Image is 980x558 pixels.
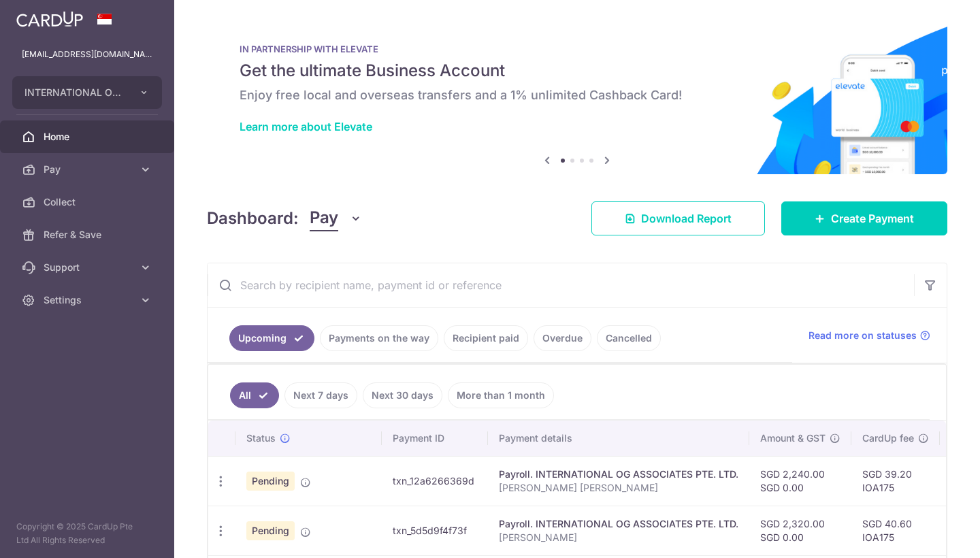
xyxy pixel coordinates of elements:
a: Upcoming [229,325,314,351]
th: Payment ID [382,421,488,456]
a: Learn more about Elevate [240,120,372,133]
td: txn_12a6266369d [382,456,488,506]
p: [PERSON_NAME] [499,531,738,544]
h6: Enjoy free local and overseas transfers and a 1% unlimited Cashback Card! [240,87,915,103]
input: Search by recipient name, payment id or reference [208,263,914,307]
span: Create Payment [831,210,914,227]
a: Download Report [591,201,765,235]
td: SGD 40.60 IOA175 [851,506,940,555]
th: Payment details [488,421,749,456]
a: Create Payment [781,201,947,235]
div: Payroll. INTERNATIONAL OG ASSOCIATES PTE. LTD. [499,467,738,481]
p: [EMAIL_ADDRESS][DOMAIN_NAME] [22,48,152,61]
p: [PERSON_NAME] [PERSON_NAME] [499,481,738,495]
span: Read more on statuses [808,329,917,342]
td: SGD 2,320.00 SGD 0.00 [749,506,851,555]
a: Next 7 days [284,382,357,408]
a: Recipient paid [444,325,528,351]
p: IN PARTNERSHIP WITH ELEVATE [240,44,915,54]
span: Refer & Save [44,228,133,242]
a: Overdue [534,325,591,351]
h4: Dashboard: [207,206,299,231]
span: Pay [44,163,133,176]
button: Pay [310,206,362,231]
span: INTERNATIONAL OG ASSOCIATES PTE. LTD. [24,86,125,99]
img: Renovation banner [207,22,947,174]
div: Payroll. INTERNATIONAL OG ASSOCIATES PTE. LTD. [499,517,738,531]
span: Support [44,261,133,274]
span: Home [44,130,133,144]
span: Amount & GST [760,431,826,445]
button: INTERNATIONAL OG ASSOCIATES PTE. LTD. [12,76,162,109]
td: SGD 2,240.00 SGD 0.00 [749,456,851,506]
td: txn_5d5d9f4f73f [382,506,488,555]
span: Status [246,431,276,445]
h5: Get the ultimate Business Account [240,60,915,82]
a: Next 30 days [363,382,442,408]
span: Settings [44,293,133,307]
a: All [230,382,279,408]
span: CardUp fee [862,431,914,445]
a: More than 1 month [448,382,554,408]
span: Download Report [641,210,732,227]
span: Pending [246,521,295,540]
a: Read more on statuses [808,329,930,342]
span: Pending [246,472,295,491]
iframe: Opens a widget where you can find more information [892,517,966,551]
td: SGD 39.20 IOA175 [851,456,940,506]
span: Pay [310,206,338,231]
a: Cancelled [597,325,661,351]
a: Payments on the way [320,325,438,351]
span: Collect [44,195,133,209]
img: CardUp [16,11,83,27]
